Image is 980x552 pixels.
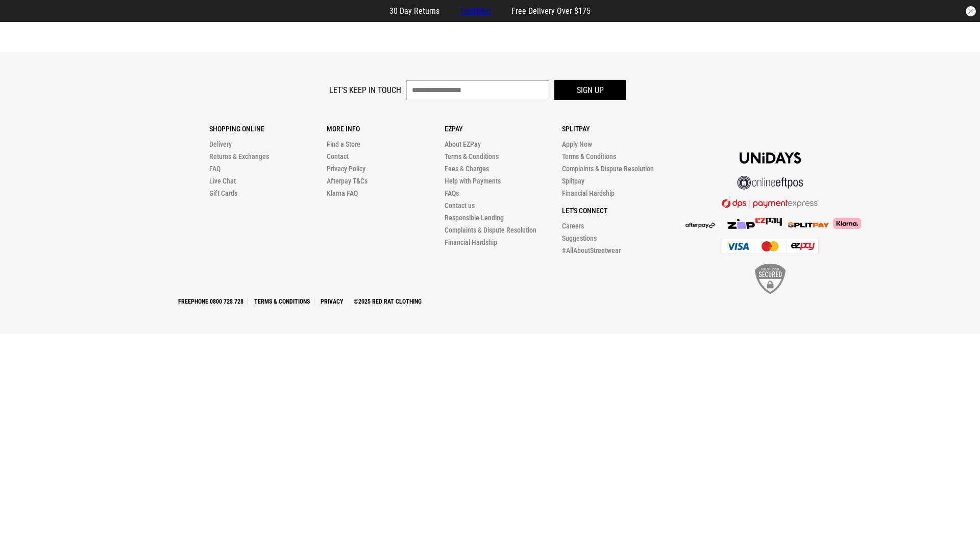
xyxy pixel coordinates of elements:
a: Splitpay [562,177,584,185]
a: Terms & Conditions [562,152,616,160]
p: Ezpay [445,125,562,133]
a: Delivery [209,140,232,148]
a: Privacy Policy [327,165,365,173]
p: More Info [327,125,444,133]
a: Complaints & Dispute Resolution [562,165,654,173]
img: SSL [755,264,786,294]
a: Financial Hardship [562,189,615,197]
a: Sale [236,36,253,45]
a: Contact [327,152,349,160]
img: Splitpay [788,222,829,227]
a: Women [193,36,219,45]
span: Free Delivery Over $175 [511,6,591,16]
img: Unidays [740,152,801,164]
a: FAQs [445,189,459,197]
img: Cards [722,239,819,254]
p: Shopping Online [209,125,327,133]
a: Freephone 0800 728 728 [174,298,248,305]
img: DPS [722,199,819,208]
a: Trustpilot [460,6,491,16]
a: Apply Now [562,140,592,148]
p: Let's Connect [562,206,679,215]
p: Splitpay [562,125,679,133]
a: Fees & Charges [445,165,489,173]
img: Redrat logo [457,33,525,48]
img: Zip [727,219,755,229]
img: Splitpay [755,218,782,226]
a: Suggestions [562,234,597,242]
span: 30 Day Returns [389,6,439,16]
button: Sign up [554,80,626,100]
a: Klarna FAQ [327,189,358,197]
img: Afterpay [680,221,721,229]
a: FAQ [209,165,220,173]
a: Gift Cards [209,189,237,197]
a: Terms & Conditions [250,298,314,305]
a: Privacy [316,298,348,305]
a: About EZPay [445,140,481,148]
a: Live Chat [209,177,236,185]
a: Terms & Conditions [445,152,499,160]
a: Returns & Exchanges [209,152,269,160]
a: ©2025 Red Rat Clothing [350,298,426,305]
a: Help with Payments [445,177,501,185]
a: Careers [562,222,584,230]
img: online eftpos [737,176,803,190]
a: Afterpay T&Cs [327,177,367,185]
a: Financial Hardship [445,238,497,246]
a: Contact us [445,201,475,210]
a: Responsible Lending [445,214,504,222]
a: Find a Store [327,140,360,148]
a: Men [161,36,177,45]
img: Klarna [829,218,861,229]
label: Let's keep in touch [329,85,401,95]
a: Complaints & Dispute Resolution [445,226,536,234]
a: #AllAboutStreetwear [562,246,621,255]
